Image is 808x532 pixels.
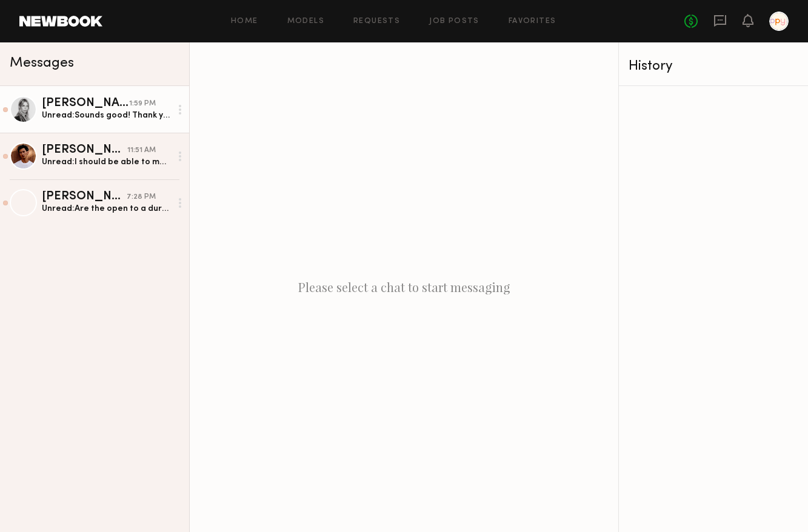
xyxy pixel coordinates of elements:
div: 1:59 PM [129,98,156,110]
div: [PERSON_NAME] [42,191,127,203]
div: 7:28 PM [127,191,156,203]
span: Messages [10,56,74,70]
div: Unread: Sounds good! Thank you so much 😊 [42,110,171,121]
div: [PERSON_NAME] [42,98,129,110]
div: History [629,59,798,73]
div: Unread: Are the open to a duration? I normally don’t do perpetuity [42,203,171,214]
div: 11:51 AM [127,145,156,156]
a: Favorites [509,18,556,25]
div: Unread: I should be able to make it work if it’s leaning towards the [DATE] date. When can you co... [42,156,171,168]
div: Please select a chat to start messaging [190,42,618,532]
a: Job Posts [429,18,479,25]
div: [PERSON_NAME] [42,144,127,156]
a: Home [231,18,258,25]
a: Requests [353,18,400,25]
a: Models [287,18,324,25]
